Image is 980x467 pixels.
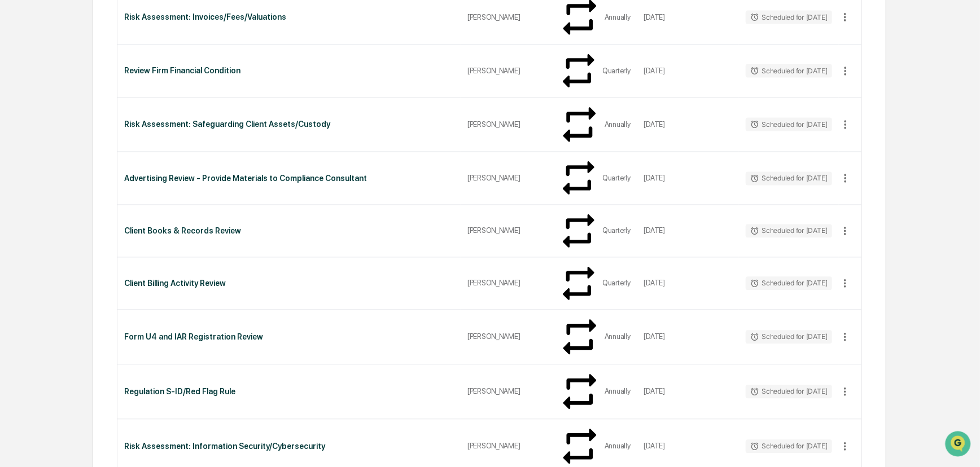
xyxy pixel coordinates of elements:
div: Scheduled for [DATE] [746,330,832,343]
div: 🗄️ [82,143,91,152]
div: Quarterly [602,226,631,235]
a: 🗄️Attestations [77,138,145,158]
div: [PERSON_NAME] [467,226,544,235]
div: Scheduled for [DATE] [746,117,832,131]
td: [DATE] [637,98,740,152]
td: [DATE] [637,152,740,204]
button: Start new chat [192,90,205,103]
div: Start new chat [38,86,185,98]
div: Review Firm Financial Condition [124,66,454,75]
div: [PERSON_NAME] [467,442,544,450]
div: Scheduled for [DATE] [746,224,832,237]
div: [PERSON_NAME] [467,67,544,75]
td: [DATE] [637,364,740,419]
div: Annually [605,387,631,395]
div: Annually [605,442,631,450]
a: 🖐️Preclearance [7,138,77,158]
div: Scheduled for [DATE] [746,171,832,185]
div: [PERSON_NAME] [467,387,544,395]
div: 🔎 [11,165,20,174]
span: Data Lookup [23,164,71,175]
div: Scheduled for [DATE] [746,276,832,290]
div: [PERSON_NAME] [467,332,544,341]
div: Risk Assessment: Information Security/Cybersecurity [124,442,454,451]
td: [DATE] [637,310,740,364]
div: Client Books & Records Review [124,226,454,235]
div: Annually [605,120,631,129]
div: Quarterly [602,67,631,75]
img: 1746055101610-c473b297-6a78-478c-a979-82029cc54cd1 [11,86,32,107]
div: [PERSON_NAME] [467,279,544,287]
div: Scheduled for [DATE] [746,439,832,453]
div: [PERSON_NAME] [467,120,544,129]
div: Advertising Review - Provide Materials to Compliance Consultant [124,174,454,183]
td: [DATE] [637,257,740,310]
td: [DATE] [637,45,740,97]
div: Annually [605,332,631,341]
div: Regulation S-ID/Red Flag Rule [124,387,454,396]
div: Scheduled for [DATE] [746,10,832,24]
input: Clear [29,51,186,63]
span: Preclearance [23,142,73,153]
div: [PERSON_NAME] [467,174,544,182]
div: Risk Assessment: Safeguarding Client Assets/Custody [124,120,454,129]
div: Quarterly [602,174,631,182]
div: [PERSON_NAME] [467,13,544,21]
div: Risk Assessment: Invoices/Fees/Valuations [124,12,454,21]
td: [DATE] [637,205,740,257]
a: 🔎Data Lookup [7,159,76,179]
iframe: Open customer support [944,430,974,460]
div: Scheduled for [DATE] [746,64,832,77]
a: Powered byPylon [80,191,137,200]
div: Annually [605,13,631,21]
span: Pylon [112,191,137,200]
span: Attestations [93,142,140,153]
div: 🖐️ [11,143,20,152]
div: Quarterly [602,279,631,287]
div: Scheduled for [DATE] [746,385,832,398]
p: How can we help? [11,24,205,42]
div: Client Billing Activity Review [124,279,454,288]
div: We're available if you need us! [38,98,143,107]
div: Form U4 and IAR Registration Review [124,332,454,341]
